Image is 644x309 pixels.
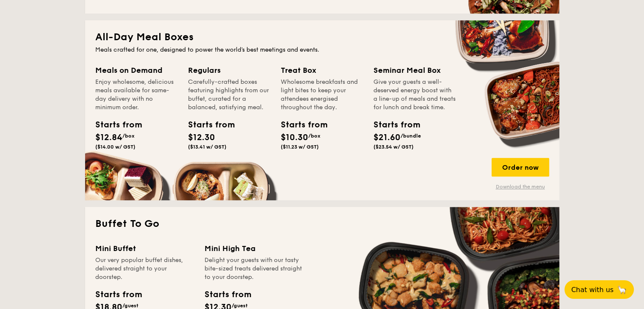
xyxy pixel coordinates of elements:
[281,78,363,112] div: Wholesome breakfasts and light bites to keep your attendees energised throughout the day.
[281,64,363,76] div: Treat Box
[95,217,549,231] h2: Buffet To Go
[373,144,414,150] span: ($23.54 w/ GST)
[95,64,178,76] div: Meals on Demand
[188,64,271,76] div: Regulars
[564,280,634,299] button: Chat with us🦙
[95,46,549,54] div: Meals crafted for one, designed to power the world's best meetings and events.
[95,243,194,254] div: Mini Buffet
[205,288,251,301] div: Starts from
[308,133,321,139] span: /box
[205,256,304,281] div: Delight your guests with our tasty bite-sized treats delivered straight to your doorstep.
[281,132,308,143] span: $10.30
[95,132,122,143] span: $12.84
[617,285,627,295] span: 🦙
[492,183,549,190] a: Download the menu
[188,144,227,150] span: ($13.41 w/ GST)
[188,78,271,112] div: Carefully-crafted boxes featuring highlights from our buffet, curated for a balanced, satisfying ...
[188,132,215,143] span: $12.30
[95,119,133,131] div: Starts from
[373,78,456,112] div: Give your guests a well-deserved energy boost with a line-up of meals and treats for lunch and br...
[205,243,304,254] div: Mini High Tea
[232,303,248,309] span: /guest
[492,158,549,177] div: Order now
[373,119,412,131] div: Starts from
[95,288,141,301] div: Starts from
[373,132,401,143] span: $21.60
[95,78,178,112] div: Enjoy wholesome, delicious meals available for same-day delivery with no minimum order.
[373,64,456,76] div: Seminar Meal Box
[95,30,549,44] h2: All-Day Meal Boxes
[401,133,421,139] span: /bundle
[281,119,319,131] div: Starts from
[571,286,614,294] span: Chat with us
[95,144,135,150] span: ($14.00 w/ GST)
[281,144,319,150] span: ($11.23 w/ GST)
[122,133,135,139] span: /box
[95,256,194,281] div: Our very popular buffet dishes, delivered straight to your doorstep.
[188,119,226,131] div: Starts from
[122,303,138,309] span: /guest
